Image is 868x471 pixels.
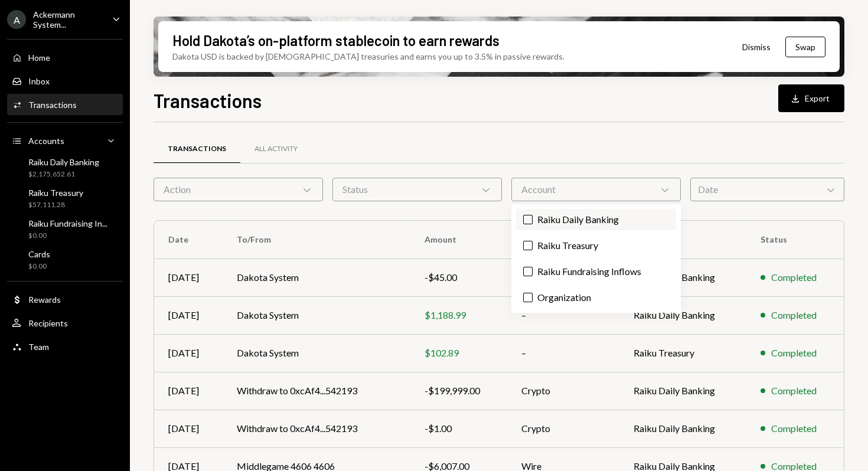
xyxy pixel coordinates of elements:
[619,410,746,447] td: Raiku Daily Banking
[516,261,676,282] label: Raiku Fundraising Inflows
[7,312,123,333] a: Recipients
[7,184,123,212] a: Raiku Treasury$57,111.28
[223,221,411,259] th: To/From
[7,130,123,151] a: Accounts
[168,270,208,284] div: [DATE]
[507,334,619,372] td: –
[523,267,533,276] button: Raiku Fundraising Inflows
[619,296,746,334] td: Raiku Daily Banking
[154,134,240,164] a: Transactions
[771,346,817,360] div: Completed
[523,293,533,302] button: Organization
[771,421,817,436] div: Completed
[154,178,323,201] div: Action
[425,384,493,398] div: -$199,999.00
[28,342,49,352] div: Team
[523,215,533,224] button: Raiku Daily Banking
[507,296,619,334] td: –
[7,10,26,29] div: A
[223,334,411,372] td: Dakota System
[516,209,676,230] label: Raiku Daily Banking
[168,308,208,322] div: [DATE]
[168,421,208,436] div: [DATE]
[746,221,844,259] th: Status
[172,50,564,63] div: Dakota USD is backed by [DEMOGRAPHIC_DATA] treasuries and earns you up to 3.5% in passive rewards.
[523,241,533,250] button: Raiku Treasury
[619,334,746,372] td: Raiku Treasury
[28,261,50,272] div: $0.00
[507,259,619,296] td: –
[7,70,123,91] a: Inbox
[7,47,123,68] a: Home
[7,215,123,243] a: Raiku Fundraising In...$0.00
[28,231,107,241] div: $0.00
[28,218,107,228] div: Raiku Fundraising In...
[254,144,298,154] div: All Activity
[425,346,493,360] div: $102.89
[28,157,99,167] div: Raiku Daily Banking
[28,53,50,63] div: Home
[771,308,817,322] div: Completed
[771,270,817,284] div: Completed
[425,421,493,436] div: -$1.00
[28,188,83,198] div: Raiku Treasury
[619,372,746,410] td: Raiku Daily Banking
[28,76,50,86] div: Inbox
[7,289,123,310] a: Rewards
[28,136,64,146] div: Accounts
[28,249,50,259] div: Cards
[7,94,123,115] a: Transactions
[727,33,785,61] button: Dismiss
[28,169,99,179] div: $2,175,652.61
[511,178,681,201] div: Account
[507,372,619,410] td: Crypto
[28,295,61,305] div: Rewards
[172,31,500,50] div: Hold Dakota’s on-platform stablecoin to earn rewards
[7,153,123,182] a: Raiku Daily Banking$2,175,652.61
[168,346,208,360] div: [DATE]
[7,336,123,357] a: Team
[619,221,746,259] th: Account
[240,134,312,164] a: All Activity
[778,84,844,112] button: Export
[771,384,817,398] div: Completed
[154,89,262,112] h1: Transactions
[168,384,208,398] div: [DATE]
[28,318,68,328] div: Recipients
[28,200,83,210] div: $57,111.28
[223,259,411,296] td: Dakota System
[507,221,619,259] th: Payment Method
[410,221,507,259] th: Amount
[507,410,619,447] td: Crypto
[223,410,411,447] td: Withdraw to 0xcAf4...542193
[28,100,77,110] div: Transactions
[425,308,493,322] div: $1,188.99
[425,270,493,284] div: -$45.00
[785,37,825,57] button: Swap
[7,246,123,274] a: Cards$0.00
[690,178,844,201] div: Date
[516,287,676,308] label: Organization
[154,221,223,259] th: Date
[332,178,502,201] div: Status
[168,144,226,154] div: Transactions
[516,235,676,256] label: Raiku Treasury
[33,9,103,30] div: Ackermann System...
[223,372,411,410] td: Withdraw to 0xcAf4...542193
[619,259,746,296] td: Raiku Daily Banking
[223,296,411,334] td: Dakota System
